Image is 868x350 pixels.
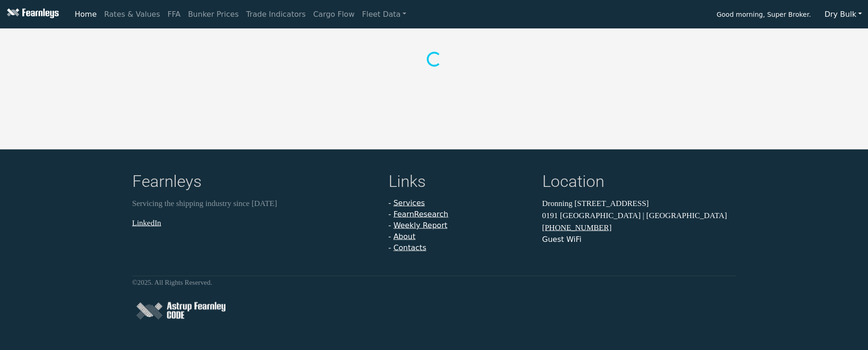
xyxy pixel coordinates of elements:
[389,198,531,209] li: -
[389,231,531,242] li: -
[542,234,581,245] button: Guest WiFi
[819,6,868,23] button: Dry Bulk
[393,210,448,219] a: FearnResearch
[393,232,415,241] a: About
[164,5,185,24] a: FFA
[542,223,612,232] a: [PHONE_NUMBER]
[389,220,531,231] li: -
[389,172,531,194] h4: Links
[542,209,736,221] p: 0191 [GEOGRAPHIC_DATA] | [GEOGRAPHIC_DATA]
[542,172,736,194] h4: Location
[184,5,242,24] a: Bunker Prices
[389,209,531,220] li: -
[393,243,426,252] a: Contacts
[242,5,309,24] a: Trade Indicators
[132,198,377,210] p: Servicing the shipping industry since [DATE]
[132,218,161,227] a: LinkedIn
[71,5,100,24] a: Home
[358,5,410,24] a: Fleet Data
[132,172,377,194] h4: Fearnleys
[5,8,59,20] img: Fearnleys Logo
[101,5,164,24] a: Rates & Values
[393,221,447,230] a: Weekly Report
[309,5,358,24] a: Cargo Flow
[132,279,212,286] small: © 2025 . All Rights Reserved.
[542,198,736,210] p: Dronning [STREET_ADDRESS]
[389,242,531,254] li: -
[393,199,424,207] a: Services
[717,7,811,23] span: Good morning, Super Broker.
